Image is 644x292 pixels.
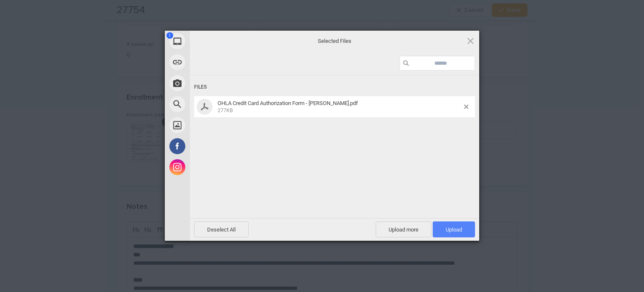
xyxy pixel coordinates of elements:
[165,52,265,73] div: Link (URL)
[376,221,431,237] span: Upload more
[165,94,265,115] div: Web Search
[218,108,233,113] span: 277KB
[165,73,265,94] div: Take Photo
[218,100,358,106] span: OHLA Credit Card Authorization Form - [PERSON_NAME].pdf
[251,37,418,45] span: Selected Files
[166,32,173,39] span: 1
[194,79,475,95] div: Files
[165,157,265,178] div: Instagram
[215,100,464,114] span: OHLA Credit Card Authorization Form - Aliya Bolek.pdf
[446,226,462,233] span: Upload
[165,31,265,52] div: My Device
[165,136,265,157] div: Facebook
[466,36,475,45] span: Click here or hit ESC to close picker
[433,221,475,237] span: Upload
[165,115,265,136] div: Unsplash
[194,221,249,237] span: Deselect All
